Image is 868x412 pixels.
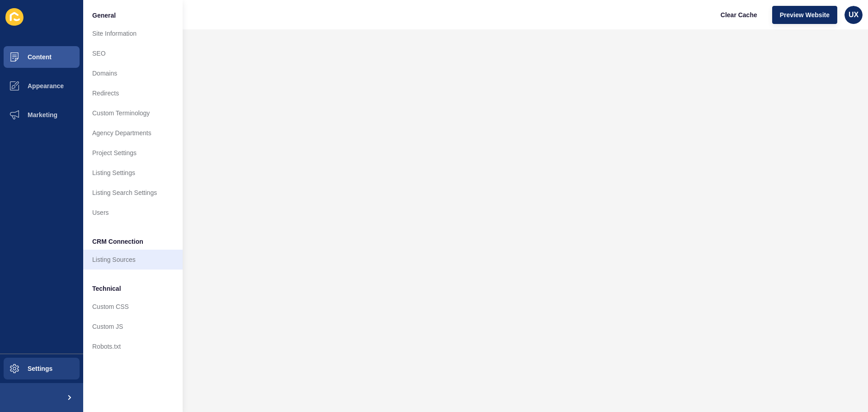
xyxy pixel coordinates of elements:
a: Project Settings [83,143,183,163]
a: SEO [83,43,183,63]
a: Listing Settings [83,163,183,183]
a: Agency Departments [83,123,183,143]
a: Listing Sources [83,250,183,270]
span: Preview Website [780,10,830,19]
a: Users [83,203,183,223]
a: Custom Terminology [83,103,183,123]
span: UX [849,10,859,19]
span: CRM Connection [92,237,143,246]
a: Redirects [83,83,183,103]
button: Preview Website [772,6,837,24]
span: Technical [92,284,121,293]
a: Robots.txt [83,336,183,356]
a: Domains [83,63,183,83]
span: General [92,11,116,20]
span: Clear Cache [721,10,757,19]
a: Custom CSS [83,297,183,317]
a: Custom JS [83,317,183,336]
button: Clear Cache [713,6,765,24]
a: Site Information [83,24,183,43]
a: Listing Search Settings [83,183,183,203]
